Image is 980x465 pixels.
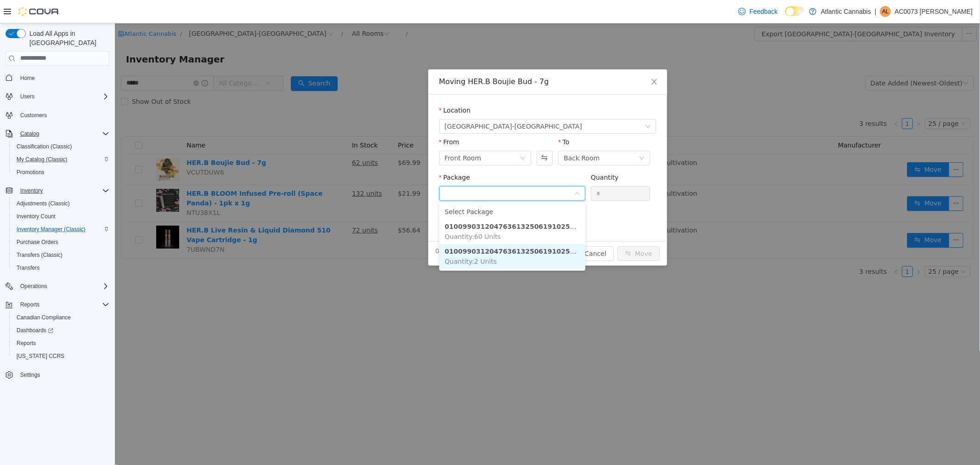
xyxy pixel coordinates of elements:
span: Dashboards [17,327,53,334]
button: Swap [422,127,438,142]
button: My Catalog (Classic) [9,153,113,166]
span: Inventory Count [13,211,109,222]
button: Settings [2,368,113,381]
a: Feedback [735,2,781,21]
i: icon: down [530,100,536,107]
input: Dark Mode [785,6,804,16]
span: Reports [17,299,109,310]
span: Inventory Manager (Classic) [13,224,109,235]
span: Customers [20,112,47,119]
p: AC0073 [PERSON_NAME] [895,6,973,17]
a: Dashboards [13,325,57,336]
li: 0100990312047636132506191025230 [324,221,470,245]
input: Package [330,164,459,178]
p: Atlantic Cannabis [821,6,871,17]
label: Quantity [476,150,504,158]
a: Transfers (Classic) [13,250,66,261]
button: Canadian Compliance [9,311,113,324]
a: Classification (Classic) [13,141,76,152]
span: Home [17,72,109,84]
button: Inventory [17,185,46,196]
a: Dashboards [9,324,113,337]
button: Inventory Manager (Classic) [9,223,113,236]
button: Reports [9,337,113,350]
button: Inventory [2,184,113,197]
button: Customers [2,108,113,122]
a: Purchase Orders [13,237,62,248]
div: Back Room [449,128,485,142]
button: Promotions [9,166,113,179]
span: Inventory Manager (Classic) [17,226,85,233]
a: Promotions [13,167,48,178]
span: Users [20,93,34,100]
button: Inventory Count [9,210,113,223]
span: Feedback [749,7,777,16]
span: [US_STATE] CCRS [17,352,64,360]
a: Home [17,73,39,84]
button: Cancel [463,223,499,238]
label: Package [324,150,355,158]
div: Front Room [330,128,367,142]
span: Inventory Count [17,213,56,220]
button: Purchase Orders [9,236,113,249]
span: Users [17,91,109,102]
a: Inventory Manager (Classic) [13,224,89,235]
span: Settings [17,369,109,380]
i: icon: down [405,132,411,138]
a: Adjustments (Classic) [13,198,74,209]
nav: Complex example [6,68,109,406]
li: 0100990312047636132506191025227 [324,196,470,221]
span: Quantity : 60 Units [330,210,386,217]
a: Transfers [13,262,43,273]
span: Home [20,74,35,82]
strong: 0100990312047636132506191025230 [330,224,469,232]
button: Adjustments (Classic) [9,197,113,210]
span: Adjustments (Classic) [17,200,70,207]
span: Load All Apps in [GEOGRAPHIC_DATA] [26,29,109,47]
span: Transfers (Classic) [17,251,62,259]
span: Promotions [17,169,45,176]
span: Purchase Orders [17,238,58,246]
button: Transfers (Classic) [9,249,113,261]
span: Classification (Classic) [13,141,109,152]
i: icon: down [524,132,530,138]
button: Close [527,46,552,72]
span: Catalog [20,130,39,137]
span: Grand Falls-Windsor [330,96,467,110]
span: Settings [20,371,40,379]
span: Transfers [17,264,40,272]
span: Quantity : 2 Units [330,234,382,242]
button: Reports [17,299,43,310]
strong: 0100990312047636132506191025227 [330,199,469,207]
span: Adjustments (Classic) [13,198,109,209]
span: Customers [17,109,109,121]
span: AL [882,6,889,17]
button: Home [2,71,113,85]
button: icon: swapMove [503,223,545,238]
span: Canadian Compliance [13,312,109,323]
button: Users [2,90,113,103]
a: Settings [17,369,44,380]
span: Inventory [20,187,43,194]
a: My Catalog (Classic) [13,154,71,165]
button: Operations [2,280,113,293]
button: Classification (Classic) [9,140,113,153]
button: Catalog [17,128,43,139]
li: Select Package [324,181,470,196]
span: Catalog [17,128,109,139]
label: From [324,115,345,122]
button: Catalog [2,127,113,140]
span: Operations [20,283,47,290]
span: 0 Units will be moved. [321,223,392,232]
span: Dashboards [13,325,109,336]
i: icon: down [459,167,465,174]
button: Operations [17,281,51,292]
label: Location [324,83,356,91]
span: Transfers [13,262,109,273]
label: To [443,115,454,122]
i: icon: close [536,55,543,62]
span: Transfers (Classic) [13,250,109,261]
a: [US_STATE] CCRS [13,351,68,362]
span: My Catalog (Classic) [17,156,68,163]
span: My Catalog (Classic) [13,154,109,165]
